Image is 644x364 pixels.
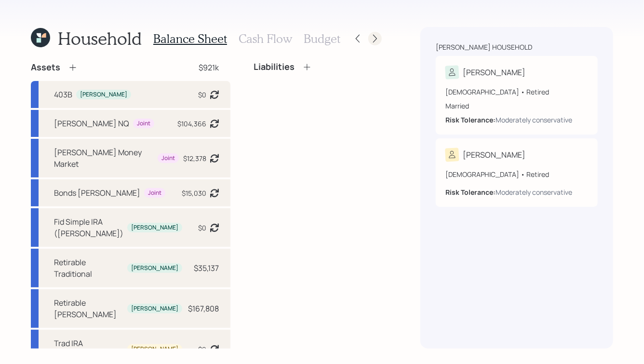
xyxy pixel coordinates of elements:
[463,149,525,161] div: [PERSON_NAME]
[153,32,227,46] h3: Balance Sheet
[131,224,178,232] div: [PERSON_NAME]
[198,223,206,233] div: $0
[54,297,123,320] div: Retirable [PERSON_NAME]
[54,256,123,280] div: Retirable Traditional
[436,42,532,52] div: [PERSON_NAME] household
[445,188,496,197] b: Risk Tolerance:
[54,147,154,170] div: [PERSON_NAME] Money Market
[445,101,588,111] div: Married
[496,115,572,125] div: Moderately conservative
[54,187,140,199] div: Bonds [PERSON_NAME]
[239,32,292,46] h3: Cash Flow
[137,120,150,128] div: Joint
[445,87,588,97] div: [DEMOGRAPHIC_DATA] • Retired
[188,303,219,314] div: $167,808
[198,344,206,354] div: $0
[131,305,178,313] div: [PERSON_NAME]
[182,188,206,198] div: $15,030
[496,187,572,197] div: Moderately conservative
[199,62,219,73] div: $921k
[54,337,123,361] div: Trad IRA ([PERSON_NAME])
[54,89,72,100] div: 403B
[183,153,206,163] div: $12,378
[198,90,206,100] div: $0
[445,169,588,179] div: [DEMOGRAPHIC_DATA] • Retired
[161,154,175,162] div: Joint
[177,119,206,129] div: $104,366
[131,264,178,272] div: [PERSON_NAME]
[194,262,219,274] div: $35,137
[54,216,123,239] div: Fid Simple IRA ([PERSON_NAME])
[463,67,525,78] div: [PERSON_NAME]
[148,189,161,197] div: Joint
[58,28,142,49] h1: Household
[31,62,60,73] h4: Assets
[131,345,178,353] div: [PERSON_NAME]
[80,91,127,99] div: [PERSON_NAME]
[445,115,496,124] b: Risk Tolerance:
[54,118,129,129] div: [PERSON_NAME] NQ
[304,32,340,46] h3: Budget
[254,62,295,72] h4: Liabilities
